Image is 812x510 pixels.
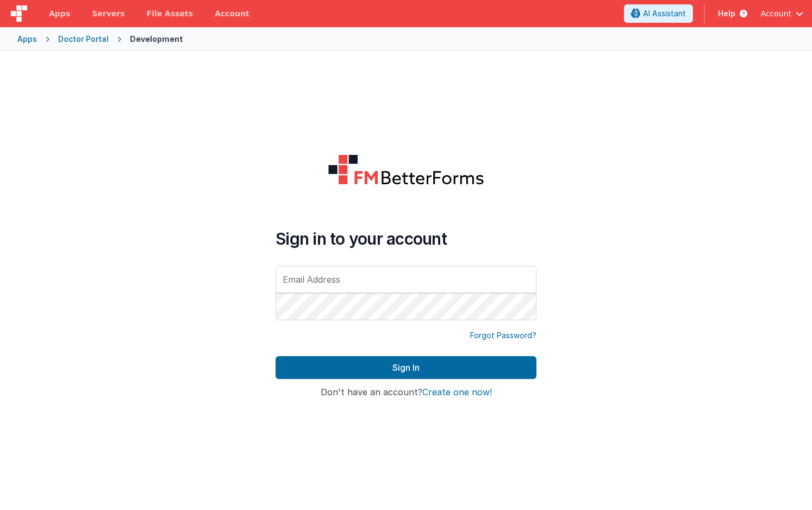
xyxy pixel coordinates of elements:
[276,356,536,379] button: Sign In
[760,8,803,19] button: Account
[92,8,124,19] span: Servers
[130,34,183,45] div: Development
[470,330,536,341] a: Forgot Password?
[276,229,536,248] h4: Sign in to your account
[718,8,735,19] span: Help
[58,34,109,45] div: Doctor Portal
[17,34,37,45] div: Apps
[49,8,70,19] span: Apps
[760,8,791,19] span: Account
[624,4,693,23] button: AI Assistant
[147,8,193,19] span: File Assets
[276,266,536,293] input: Email Address
[643,8,686,19] span: AI Assistant
[276,388,536,397] h4: Don't have an account?
[422,388,492,397] button: Create one now!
